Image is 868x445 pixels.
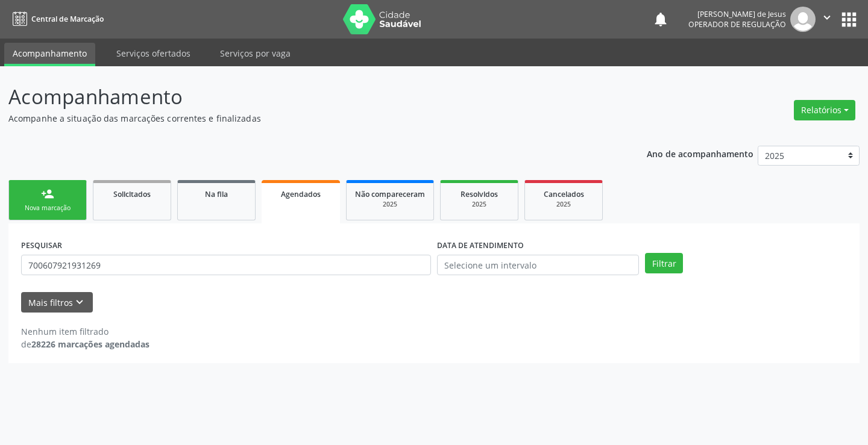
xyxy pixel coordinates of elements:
[688,19,786,30] span: Operador de regulação
[41,187,54,201] div: person_add
[281,189,321,199] span: Agendados
[461,189,498,199] span: Resolvidos
[645,253,683,273] button: Filtrar
[355,200,425,209] div: 2025
[31,14,104,24] span: Central de Marcação
[437,255,639,275] input: Selecione um intervalo
[212,43,299,64] a: Serviços por vaga
[21,325,149,338] div: Nenhum item filtrado
[21,236,62,255] label: PESQUISAR
[533,200,594,209] div: 2025
[113,189,151,199] span: Solicitados
[4,43,95,66] a: Acompanhamento
[647,146,753,161] p: Ano de acompanhamento
[73,296,86,309] i: keyboard_arrow_down
[31,338,149,350] strong: 28226 marcações agendadas
[838,9,860,30] button: apps
[816,7,838,32] button: 
[794,100,855,120] button: Relatórios
[437,236,524,255] label: DATA DE ATENDIMENTO
[449,200,509,209] div: 2025
[17,204,78,213] div: Nova marcação
[8,9,104,29] a: Central de Marcação
[688,9,786,19] div: [PERSON_NAME] de Jesus
[21,338,149,350] div: de
[21,292,93,313] button: Mais filtroskeyboard_arrow_down
[8,82,604,112] p: Acompanhamento
[355,189,425,199] span: Não compareceram
[820,11,834,24] i: 
[108,43,199,64] a: Serviços ofertados
[544,189,584,199] span: Cancelados
[21,255,431,275] input: Nome, CNS
[8,112,604,125] p: Acompanhe a situação das marcações correntes e finalizadas
[205,189,228,199] span: Na fila
[790,7,816,32] img: img
[652,11,669,28] button: notifications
